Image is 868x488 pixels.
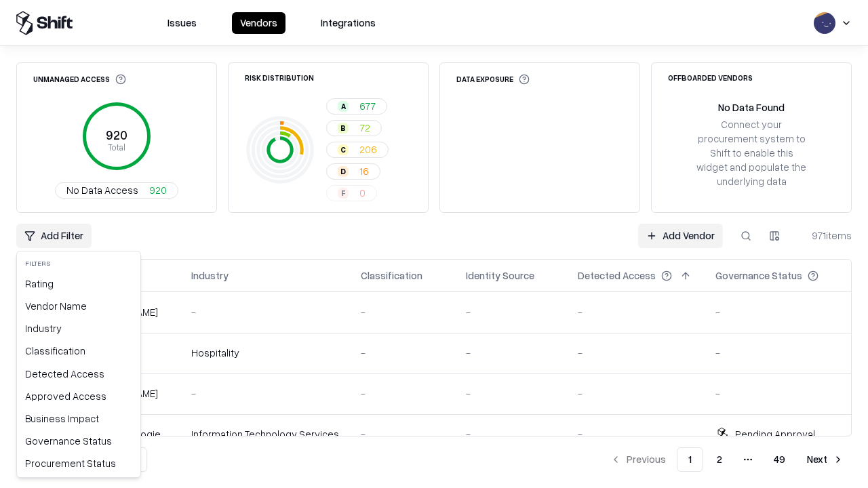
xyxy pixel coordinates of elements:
[20,452,138,474] div: Procurement Status
[20,340,138,362] div: Classification
[20,272,138,295] div: Rating
[20,295,138,317] div: Vendor Name
[20,317,138,340] div: Industry
[16,251,141,478] div: Add Filter
[20,254,138,272] div: Filters
[20,385,138,407] div: Approved Access
[20,430,138,452] div: Governance Status
[20,407,138,430] div: Business Impact
[20,363,138,385] div: Detected Access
